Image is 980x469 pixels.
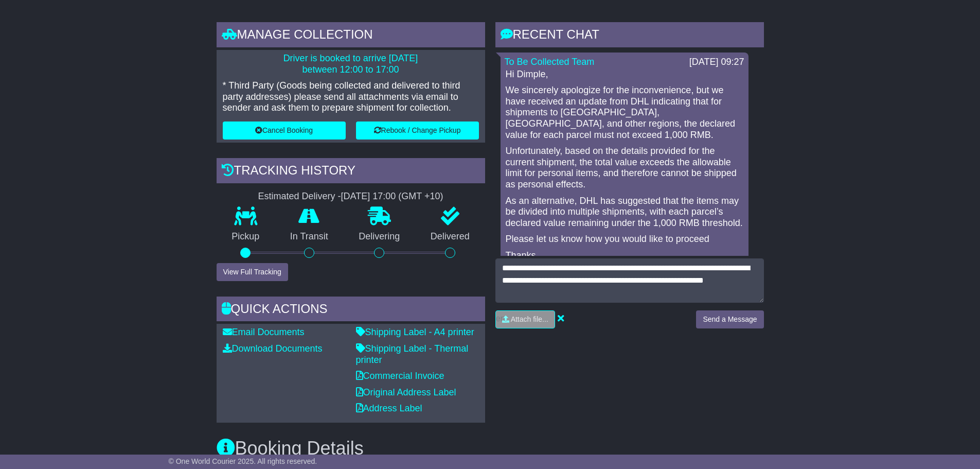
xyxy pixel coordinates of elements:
[223,121,346,140] button: Cancel Booking
[217,263,288,281] button: View Full Tracking
[344,231,416,242] p: Delivering
[689,57,744,68] div: [DATE] 09:27
[506,85,743,141] p: We sincerely apologize for the inconvenience, but we have received an update from DHL indicating ...
[506,196,743,229] p: As an alternative, DHL has suggested that the items may be divided into multiple shipments, with ...
[495,22,764,50] div: RECENT CHAT
[356,403,422,413] a: Address Label
[217,158,485,186] div: Tracking history
[356,387,456,397] a: Original Address Label
[217,231,275,242] p: Pickup
[341,191,443,202] div: [DATE] 17:00 (GMT +10)
[505,57,595,67] a: To Be Collected Team
[217,438,764,459] h3: Booking Details
[223,80,479,114] p: * Third Party (Goods being collected and delivered to third party addresses) please send all atta...
[223,343,323,354] a: Download Documents
[169,457,317,465] span: © One World Courier 2025. All rights reserved.
[217,297,485,324] div: Quick Actions
[696,310,763,328] button: Send a Message
[275,231,344,242] p: In Transit
[356,371,444,381] a: Commercial Invoice
[506,146,743,190] p: Unfortunately, based on the details provided for the current shipment, the total value exceeds th...
[356,327,474,337] a: Shipping Label - A4 printer
[506,250,743,262] p: Thanks,
[506,69,743,80] p: Hi Dimple,
[223,327,305,337] a: Email Documents
[217,22,485,50] div: Manage collection
[217,191,485,202] div: Estimated Delivery -
[506,234,743,245] p: Please let us know how you would like to proceed
[356,121,479,140] button: Rebook / Change Pickup
[356,343,469,365] a: Shipping Label - Thermal printer
[223,53,479,75] p: Driver is booked to arrive [DATE] between 12:00 to 17:00
[415,231,485,242] p: Delivered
